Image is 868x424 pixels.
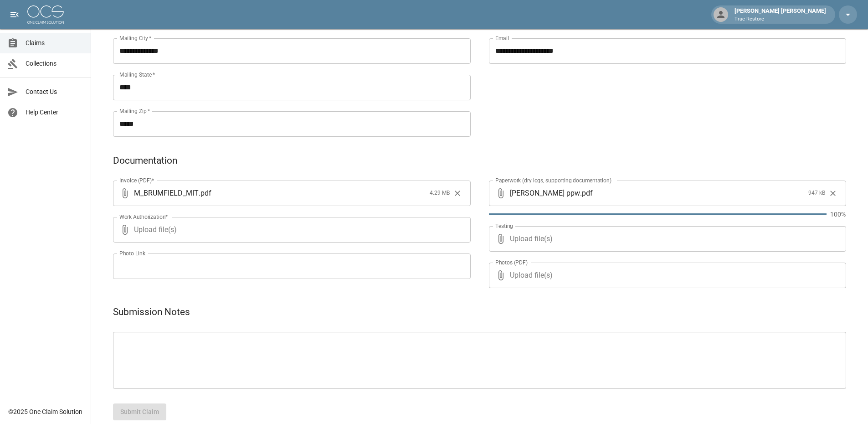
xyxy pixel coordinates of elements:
[119,176,154,184] label: Invoice (PDF)*
[119,249,145,257] label: Photo Link
[119,107,150,115] label: Mailing Zip
[495,222,513,230] label: Testing
[495,259,528,266] label: Photos (PDF)
[731,6,830,23] div: [PERSON_NAME] [PERSON_NAME]
[808,189,825,198] span: 947 kB
[26,87,83,97] span: Contact Us
[119,213,168,221] label: Work Authorization*
[451,186,464,200] button: Clear
[199,188,211,198] span: . pdf
[27,5,64,24] img: ocs-logo-white-transparent.png
[826,186,840,200] button: Clear
[134,188,199,198] span: M_BRUMFIELD_MIT
[510,263,822,288] span: Upload file(s)
[134,217,446,243] span: Upload file(s)
[495,176,611,184] label: Paperwork (dry logs, supporting documentation)
[26,108,83,117] span: Help Center
[430,189,450,198] span: 4.29 MB
[26,59,83,68] span: Collections
[8,407,82,416] div: © 2025 One Claim Solution
[830,210,846,219] p: 100%
[734,16,826,23] p: True Restore
[5,5,24,24] button: open drawer
[26,38,83,48] span: Claims
[495,34,509,42] label: Email
[119,71,155,78] label: Mailing State
[510,188,580,198] span: [PERSON_NAME] ppw
[119,34,152,42] label: Mailing City
[580,188,593,198] span: . pdf
[510,226,822,252] span: Upload file(s)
